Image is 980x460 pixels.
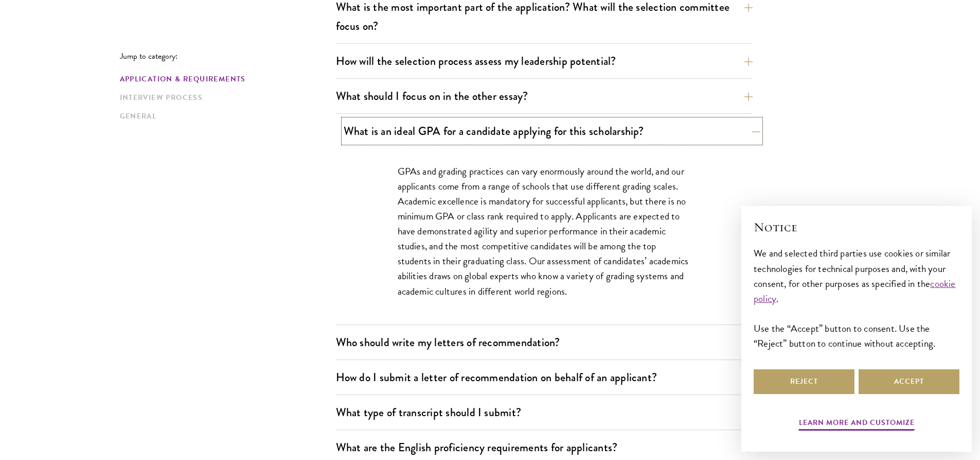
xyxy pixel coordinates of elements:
button: What are the English proficiency requirements for applicants? [336,436,753,459]
a: cookie policy [754,276,956,306]
a: Application & Requirements [120,74,330,84]
button: What is an ideal GPA for a candidate applying for this scholarship? [344,120,760,143]
a: Interview Process [120,92,330,103]
h2: Notice [754,218,959,236]
button: Who should write my letters of recommendation? [336,331,753,354]
button: How will the selection process assess my leadership potential? [336,49,753,73]
a: General [120,111,330,122]
button: How do I submit a letter of recommendation on behalf of an applicant? [336,366,753,389]
p: GPAs and grading practices can vary enormously around the world, and our applicants come from a r... [398,164,691,299]
div: We and selected third parties use cookies or similar technologies for technical purposes and, wit... [754,246,959,350]
button: What type of transcript should I submit? [336,401,753,424]
p: Jump to category: [120,52,336,61]
button: Learn more and customize [799,416,915,432]
button: Reject [754,369,854,394]
button: Accept [859,369,959,394]
button: What should I focus on in the other essay? [336,84,753,108]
